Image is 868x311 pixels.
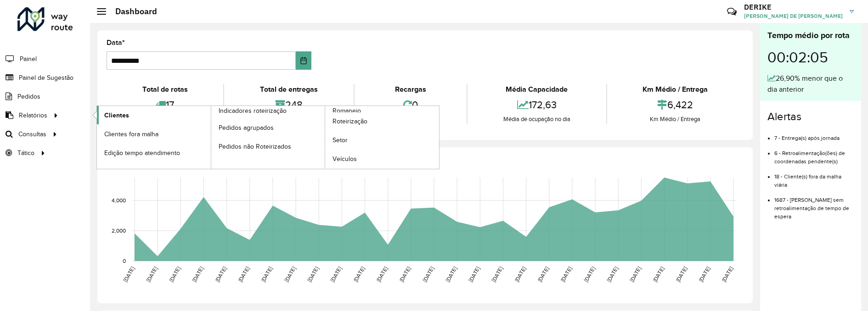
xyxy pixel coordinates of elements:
li: 6 - Retroalimentação(ões) de coordenadas pendente(s) [774,142,854,166]
h3: DERIKE [744,3,843,11]
a: Romaneio [211,106,440,169]
button: Choose Date [296,51,312,70]
text: 2,000 [112,228,126,233]
span: Roteirização [333,117,367,126]
text: [DATE] [606,266,619,283]
div: 00:02:05 [767,42,854,73]
span: Indicadores roteirização [219,106,287,116]
span: Consultas [18,129,46,139]
text: [DATE] [513,266,527,283]
text: [DATE] [145,266,158,283]
text: [DATE] [398,266,411,283]
text: [DATE] [698,266,711,283]
div: Tempo médio por rota [767,29,854,42]
span: Clientes fora malha [104,129,158,139]
span: Relatórios [19,111,47,120]
a: Pedidos não Roteirizados [211,137,325,155]
text: [DATE] [329,266,343,283]
a: Roteirização [325,112,439,131]
text: [DATE] [214,266,227,283]
li: 18 - Cliente(s) fora da malha viária [774,166,854,189]
text: 4,000 [112,197,126,203]
text: [DATE] [559,266,573,283]
text: [DATE] [421,266,434,283]
text: [DATE] [260,266,273,283]
span: Edição tempo atendimento [104,148,180,158]
div: 17 [109,95,221,115]
div: Km Médio / Entrega [609,115,741,124]
text: [DATE] [652,266,665,283]
span: [PERSON_NAME] DE [PERSON_NAME] [744,12,843,20]
div: Total de entregas [226,84,351,95]
a: Pedidos agrupados [211,118,325,137]
span: Pedidos não Roteirizados [219,142,291,151]
text: [DATE] [675,266,688,283]
text: [DATE] [306,266,320,283]
div: 6,422 [609,95,741,115]
text: [DATE] [375,266,389,283]
div: Média de ocupação no dia [470,115,603,124]
text: [DATE] [629,266,642,283]
text: [DATE] [352,266,366,283]
text: [DATE] [168,266,181,283]
label: Data [107,37,125,48]
div: 172,63 [470,95,603,115]
a: Contato Rápido [722,2,742,22]
span: Pedidos [17,92,40,101]
span: Clientes [104,111,129,120]
div: 248 [226,95,351,115]
div: Total de rotas [109,84,221,95]
span: Painel de Sugestão [19,73,73,83]
div: 26,90% menor que o dia anterior [767,73,854,95]
li: 7 - Entrega(s) após jornada [774,127,854,142]
text: [DATE] [122,266,135,283]
h4: Alertas [767,110,854,123]
span: Setor [333,135,348,145]
text: [DATE] [490,266,504,283]
a: Edição tempo atendimento [97,144,211,162]
div: Km Médio / Entrega [609,84,741,95]
text: [DATE] [468,266,481,283]
li: 1687 - [PERSON_NAME] sem retroalimentação de tempo de espera [774,189,854,221]
text: [DATE] [445,266,458,283]
div: Recargas [357,84,464,95]
div: Média Capacidade [470,84,603,95]
a: Indicadores roteirização [97,106,325,169]
text: [DATE] [583,266,596,283]
text: [DATE] [191,266,204,283]
span: Painel [20,54,37,64]
a: Setor [325,131,439,150]
text: [DATE] [283,266,297,283]
a: Clientes [97,106,211,124]
span: Tático [17,148,34,158]
text: [DATE] [237,266,250,283]
span: Pedidos agrupados [219,123,274,133]
span: Veículos [333,154,357,164]
span: Romaneio [333,106,361,116]
a: Clientes fora malha [97,125,211,143]
a: Veículos [325,150,439,168]
h2: Dashboard [106,6,157,17]
div: 0 [357,95,464,115]
text: 0 [123,258,126,264]
text: [DATE] [721,266,734,283]
text: [DATE] [536,266,550,283]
